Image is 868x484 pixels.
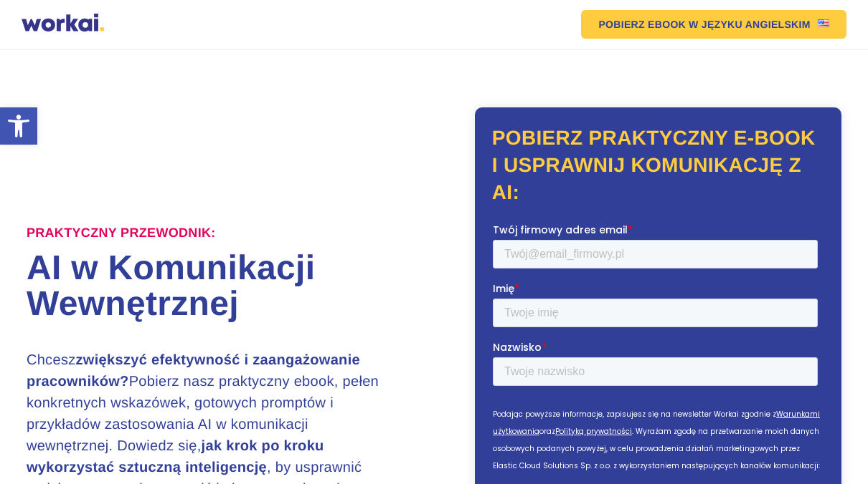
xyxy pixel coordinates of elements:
strong: jak krok po kroku wykorzystać sztuczną inteligencję [27,438,324,475]
a: POBIERZ EBOOKW JĘZYKU ANGIELSKIMUS flag [581,10,846,39]
h2: Pobierz praktyczny e-book i usprawnij komunikację z AI: [492,125,824,205]
h1: AI w Komunikacji Wewnętrznej [27,251,434,322]
em: POBIERZ EBOOK [598,19,686,29]
strong: zwiększyć efektywność i zaangażowanie pracowników? [27,352,360,389]
img: US flag [818,19,829,27]
label: Praktyczny przewodnik: [27,226,216,241]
